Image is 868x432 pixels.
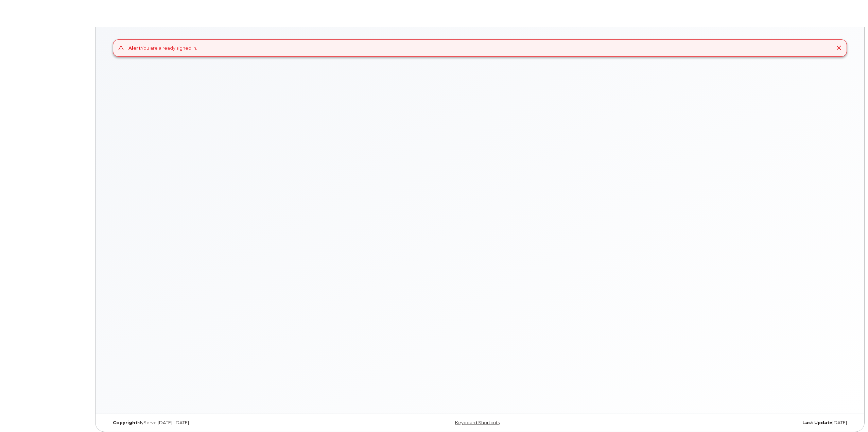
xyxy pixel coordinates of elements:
[128,45,197,51] div: You are already signed in.
[113,420,137,425] strong: Copyright
[455,420,500,425] a: Keyboard Shortcuts
[604,420,852,426] div: [DATE]
[802,420,832,425] strong: Last Update
[128,45,141,51] strong: Alert
[108,420,356,426] div: MyServe [DATE]–[DATE]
